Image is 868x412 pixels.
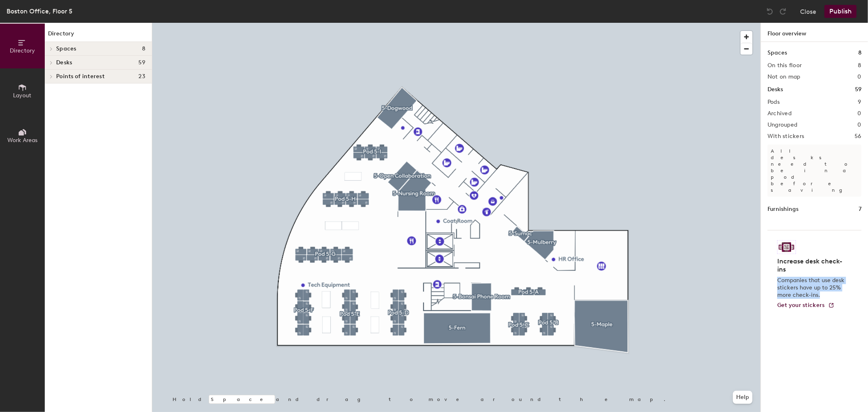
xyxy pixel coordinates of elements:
h2: 0 [858,74,861,80]
span: Points of interest [56,73,105,80]
h2: 0 [858,110,861,117]
span: 59 [138,59,145,66]
div: Boston Office, Floor 5 [7,6,72,16]
h2: 56 [855,133,861,140]
h1: Floor overview [761,23,868,42]
span: Directory [10,47,35,54]
span: Layout [13,92,32,99]
h2: 0 [858,122,861,128]
h1: Directory [45,29,152,42]
p: All desks need to be in a pod before saving [767,145,861,197]
h1: Desks [767,85,783,94]
h1: 7 [859,205,861,214]
h2: 9 [858,99,861,105]
span: 8 [142,46,145,52]
h2: With stickers [767,133,805,140]
h1: Spaces [767,48,787,57]
h2: Pods [767,99,780,105]
img: Redo [779,7,787,15]
h2: Archived [767,110,791,117]
button: Close [800,5,816,18]
h1: 59 [855,85,861,94]
h1: Furnishings [767,205,798,214]
span: Desks [56,59,72,66]
span: Work Areas [7,137,37,144]
h2: Ungrouped [767,122,798,128]
button: Help [733,391,752,404]
a: Get your stickers [777,302,835,309]
span: Get your stickers [777,302,825,309]
img: Sticker logo [777,240,796,254]
span: Spaces [56,46,77,52]
p: Companies that use desk stickers have up to 25% more check-ins. [777,277,847,299]
button: Publish [824,5,857,18]
h2: Not on map [767,74,800,80]
img: Undo [766,7,774,15]
h2: 8 [858,62,861,69]
h2: On this floor [767,62,802,69]
h1: 8 [858,48,861,57]
h4: Increase desk check-ins [777,257,847,274]
span: 23 [138,73,145,80]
